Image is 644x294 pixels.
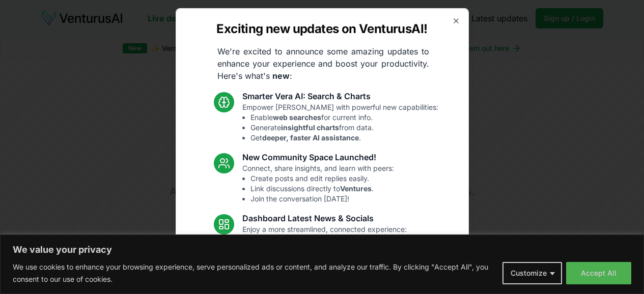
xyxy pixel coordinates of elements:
[250,133,438,143] li: Get .
[324,235,372,244] strong: introductions
[250,194,394,204] li: Join the conversation [DATE]!
[216,21,427,37] h2: Exciting new updates on VenturusAI!
[242,212,407,224] h3: Dashboard Latest News & Socials
[275,245,346,254] strong: latest industry news
[250,255,407,265] li: See topics.
[250,123,438,133] li: Generate from data.
[281,123,339,132] strong: insightful charts
[262,133,359,142] strong: deeper, faster AI assistance
[242,151,394,163] h3: New Community Space Launched!
[242,163,394,204] p: Connect, share insights, and learn with peers:
[250,245,407,255] li: Access articles.
[250,173,394,184] li: Create posts and edit replies easily.
[272,71,290,81] strong: new
[263,255,346,264] strong: trending relevant social
[242,273,399,285] h3: Fixes and UI Polish
[273,113,321,122] strong: web searches
[250,184,394,194] li: Link discussions directly to .
[242,102,438,143] p: Empower [PERSON_NAME] with powerful new capabilities:
[242,90,438,102] h3: Smarter Vera AI: Search & Charts
[250,234,407,245] li: Standardized analysis .
[242,224,407,265] p: Enjoy a more streamlined, connected experience:
[340,184,372,193] strong: Ventures
[250,112,438,123] li: Enable for current info.
[209,45,437,82] p: We're excited to announce some amazing updates to enhance your experience and boost your producti...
